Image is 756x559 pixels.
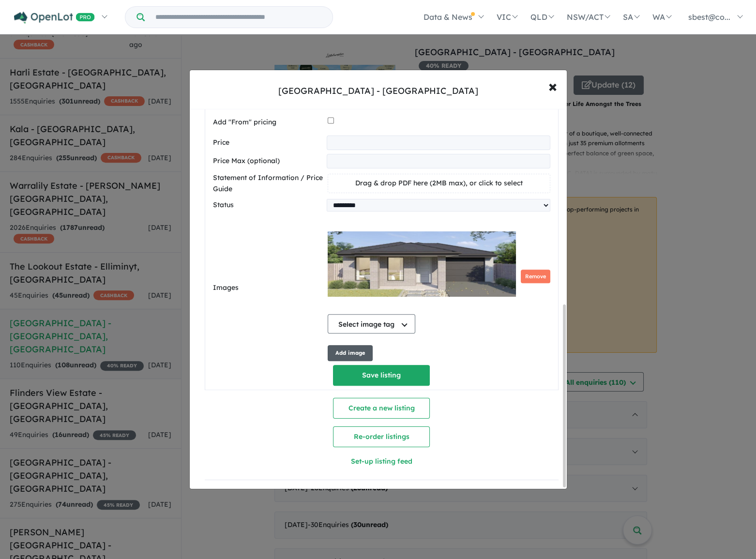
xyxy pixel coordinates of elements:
[355,179,523,187] span: Drag & drop PDF here (2MB max), or click to select
[328,215,515,312] img: Littlehampton Estate - Hampton Park - Lot 10
[328,314,415,333] button: Select image tag
[213,117,324,128] label: Add "From" pricing
[213,282,324,294] label: Images
[688,12,730,22] span: sbest@co...
[213,137,323,149] label: Price
[293,451,470,472] button: Set-up listing feed
[333,426,430,447] button: Re-order listings
[328,345,373,361] button: Add image
[333,365,430,386] button: Save listing
[333,398,430,419] button: Create a new listing
[213,172,324,196] label: Statement of Information / Price Guide
[278,85,478,97] div: [GEOGRAPHIC_DATA] - [GEOGRAPHIC_DATA]
[521,270,550,284] button: Remove
[548,76,557,96] span: ×
[213,199,323,211] label: Status
[147,7,331,28] input: Try estate name, suburb, builder or developer
[213,155,323,167] label: Price Max (optional)
[14,12,95,24] img: Openlot PRO Logo White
